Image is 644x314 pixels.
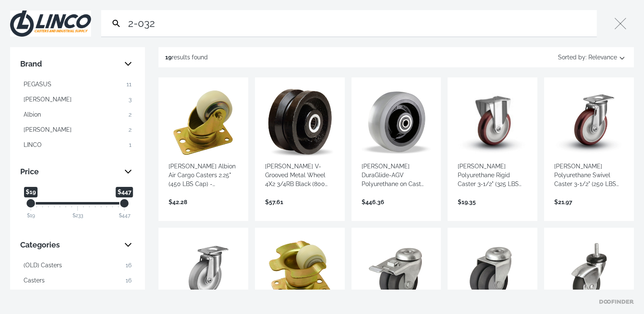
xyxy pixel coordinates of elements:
span: [PERSON_NAME] [24,95,72,104]
input: Subscribe [13,151,55,166]
span: [PERSON_NAME] [24,125,72,134]
span: Categories [20,238,118,252]
button: Close [607,10,634,37]
button: Sorted by:Relevance Sort [556,51,627,64]
button: (OLD) Casters 16 [20,258,135,272]
span: 3 [129,95,131,104]
span: Brand [20,57,118,71]
input: Search… [126,10,593,37]
svg: Search [111,19,121,29]
span: Albion [24,110,41,119]
div: Maximum Price [119,198,129,208]
span: PEGASUS [24,80,51,89]
strong: 19 [165,54,172,61]
span: Relevance [588,51,617,64]
span: 2 [129,110,131,119]
button: Albion 2 [20,108,135,121]
div: results found [165,51,208,64]
span: 16 [126,261,131,270]
a: Doofinder home page [599,300,634,304]
span: 1 [129,141,131,149]
span: (OLD) Casters [24,261,62,270]
strong: Sign up and Save 10% On Your Order [36,98,170,106]
button: Subscribe [9,13,51,28]
div: Minimum Price [26,198,36,208]
span: 2 [129,125,131,134]
button: Casters 16 [20,274,135,287]
span: 16 [126,276,131,285]
div: $233 [72,212,83,219]
span: Price [20,165,118,178]
button: LINCO 1 [20,138,135,152]
button: PEGASUS 11 [20,77,135,91]
span: Casters [24,276,45,285]
span: LINCO [24,141,42,149]
div: $447 [119,212,130,219]
svg: Sort [617,52,627,62]
label: Email Address [13,116,194,126]
span: 11 [126,80,131,89]
button: [PERSON_NAME] 2 [20,123,135,136]
img: Close [10,11,91,37]
div: $19 [27,212,35,219]
span: Linco Casters & Industrial Supply [60,176,147,183]
button: [PERSON_NAME] 3 [20,93,135,106]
